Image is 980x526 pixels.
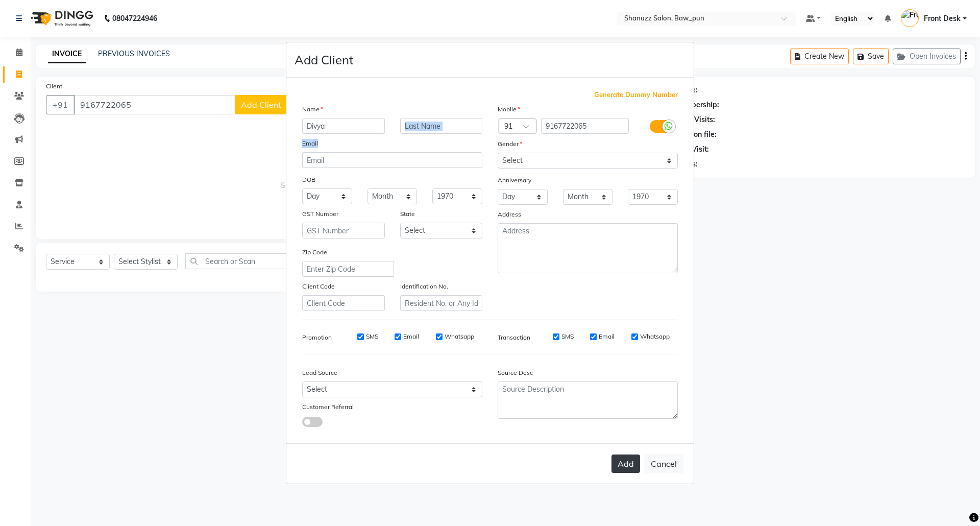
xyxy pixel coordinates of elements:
label: Email [302,139,318,148]
span: Generate Dummy Number [594,90,678,100]
label: Source Desc [498,368,533,377]
input: Email [302,152,482,168]
label: Whatsapp [445,332,474,341]
input: GST Number [302,223,385,238]
button: Add [611,455,640,473]
label: SMS [561,332,574,341]
label: Identification No. [400,282,448,291]
label: Email [599,332,615,341]
input: Resident No. or Any Id [400,295,483,311]
input: First Name [302,118,385,134]
button: Cancel [644,454,683,473]
input: Mobile [541,118,629,134]
label: Whatsapp [640,332,670,341]
label: GST Number [302,209,338,219]
label: Email [403,332,419,341]
input: Enter Zip Code [302,261,394,277]
label: Name [302,105,323,114]
label: Address [498,210,521,219]
label: Lead Source [302,368,337,377]
label: Mobile [498,105,520,114]
label: Transaction [498,333,530,342]
label: Client Code [302,282,335,291]
label: Zip Code [302,248,327,257]
label: Promotion [302,333,332,342]
label: DOB [302,175,315,184]
label: Gender [498,139,522,149]
label: Anniversary [498,176,531,185]
input: Last Name [400,118,483,134]
label: Customer Referral [302,402,354,412]
label: State [400,209,415,219]
label: SMS [366,332,378,341]
h4: Add Client [295,51,353,69]
input: Client Code [302,295,385,311]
